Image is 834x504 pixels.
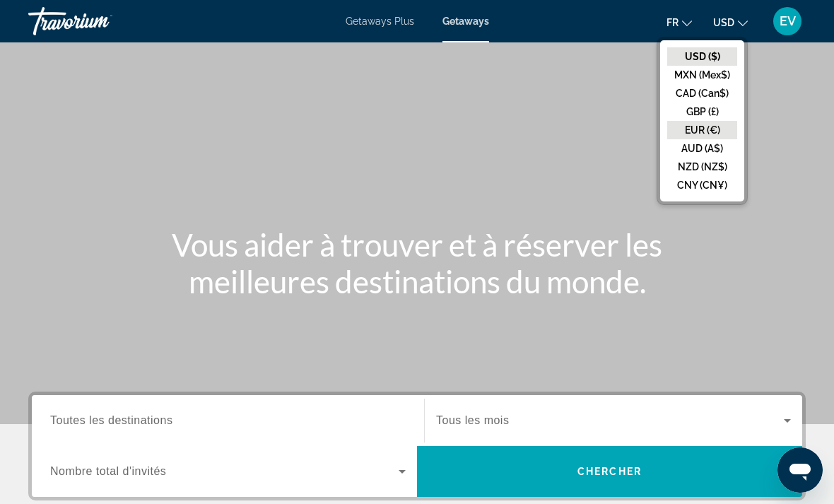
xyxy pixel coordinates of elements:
[436,414,509,426] span: Tous les mois
[28,3,170,40] a: Travorium
[577,466,642,477] span: Chercher
[713,17,734,28] span: USD
[667,66,737,84] button: MXN (Mex$)
[417,446,802,497] button: Search
[442,16,489,27] a: Getaways
[50,414,172,426] span: Toutes les destinations
[50,465,166,477] span: Nombre total d'invités
[346,16,414,27] a: Getaways Plus
[780,14,796,28] span: EV
[667,47,737,66] button: USD ($)
[713,12,748,33] button: Change currency
[666,17,679,28] span: fr
[32,395,802,497] div: Search widget
[50,413,406,430] input: Select destination
[152,226,682,300] h1: Vous aider à trouver et à réserver les meilleures destinations du monde.
[667,158,737,176] button: NZD (NZ$)
[667,139,737,158] button: AUD (A$)
[667,121,737,139] button: EUR (€)
[777,447,823,493] iframe: Bouton de lancement de la fenêtre de messagerie
[667,102,737,121] button: GBP (£)
[667,176,737,194] button: CNY (CN¥)
[769,6,806,36] button: User Menu
[667,84,737,102] button: CAD (Can$)
[666,12,692,33] button: Change language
